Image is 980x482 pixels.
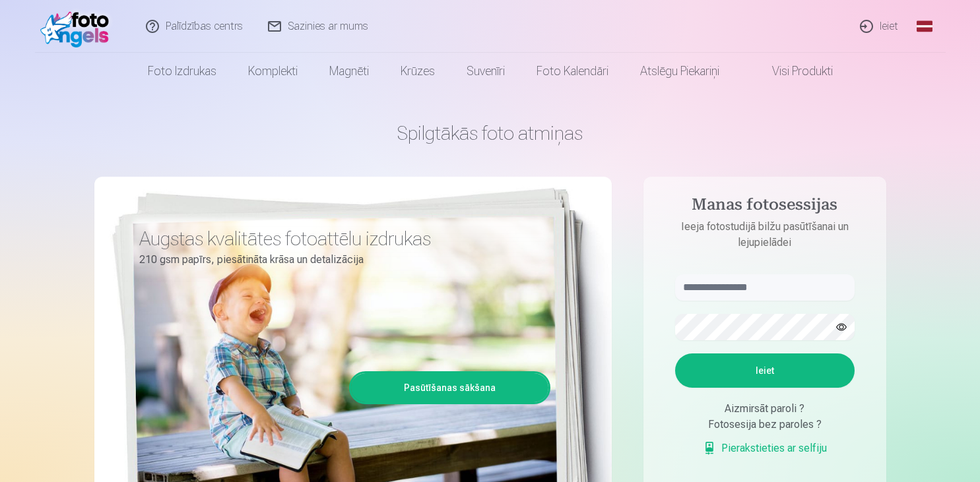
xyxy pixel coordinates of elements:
a: Foto izdrukas [132,53,232,90]
h3: Augstas kvalitātes fotoattēlu izdrukas [139,227,540,251]
a: Atslēgu piekariņi [624,53,735,90]
a: Suvenīri [451,53,521,90]
p: 210 gsm papīrs, piesātināta krāsa un detalizācija [139,251,540,269]
p: Ieeja fotostudijā bilžu pasūtīšanai un lejupielādei [662,219,868,251]
img: /fa1 [40,5,116,47]
a: Pasūtīšanas sākšana [351,373,548,402]
h1: Spilgtākās foto atmiņas [94,121,886,145]
div: Aizmirsāt paroli ? [675,401,855,417]
a: Magnēti [313,53,385,90]
h4: Manas fotosessijas [662,195,868,219]
a: Pierakstieties ar selfiju [703,440,827,456]
a: Komplekti [232,53,313,90]
a: Visi produkti [735,53,849,90]
button: Ieiet [675,353,855,388]
a: Foto kalendāri [521,53,624,90]
a: Krūzes [385,53,451,90]
div: Fotosesija bez paroles ? [675,417,855,433]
